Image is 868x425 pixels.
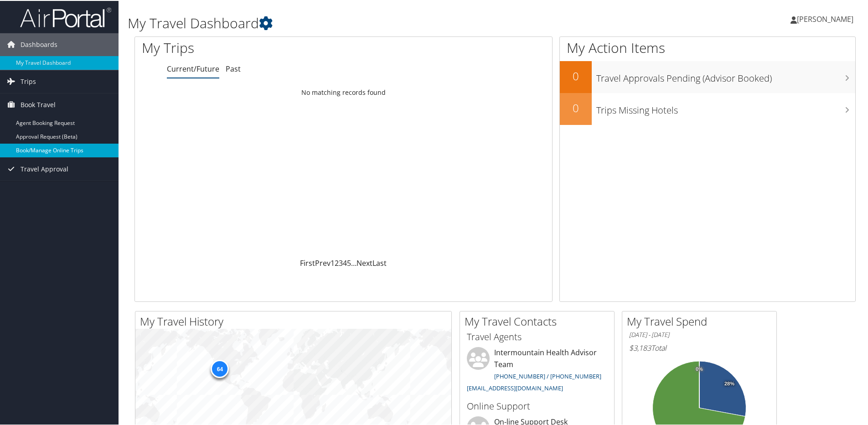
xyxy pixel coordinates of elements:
[790,5,863,32] a: [PERSON_NAME]
[351,257,356,267] span: …
[372,257,387,267] a: Last
[211,359,229,377] div: 64
[21,93,56,115] span: Book Travel
[20,6,111,27] img: airportal-logo.png
[724,380,734,386] tspan: 28%
[596,67,855,84] h3: Travel Approvals Pending (Advisor Booked)
[21,69,36,92] span: Trips
[356,257,372,267] a: Next
[335,257,339,267] a: 2
[140,313,451,328] h2: My Travel History
[560,92,855,124] a: 0Trips Missing Hotels
[128,13,618,32] h1: My Travel Dashboard
[331,257,335,267] a: 1
[494,371,601,379] a: [PHONE_NUMBER] / [PHONE_NUMBER]
[347,257,351,267] a: 5
[467,383,563,391] a: [EMAIL_ADDRESS][DOMAIN_NAME]
[226,63,241,73] a: Past
[465,313,614,328] h2: My Travel Contacts
[629,342,770,352] h6: Total
[629,342,651,352] span: $3,183
[343,257,347,267] a: 4
[142,37,372,57] h1: My Trips
[315,257,331,267] a: Prev
[467,399,607,412] h3: Online Support
[339,257,343,267] a: 3
[596,98,855,116] h3: Trips Missing Hotels
[627,313,776,328] h2: My Travel Spend
[462,346,612,395] li: Intermountain Health Advisor Team
[135,83,552,100] td: No matching records found
[629,330,770,338] h6: [DATE] - [DATE]
[560,99,592,115] h2: 0
[560,37,855,57] h1: My Action Items
[696,366,703,371] tspan: 0%
[467,330,607,342] h3: Travel Agents
[21,157,68,180] span: Travel Approval
[300,257,315,267] a: First
[797,13,853,23] span: [PERSON_NAME]
[167,63,219,73] a: Current/Future
[21,32,57,55] span: Dashboards
[560,60,855,92] a: 0Travel Approvals Pending (Advisor Booked)
[560,67,592,83] h2: 0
